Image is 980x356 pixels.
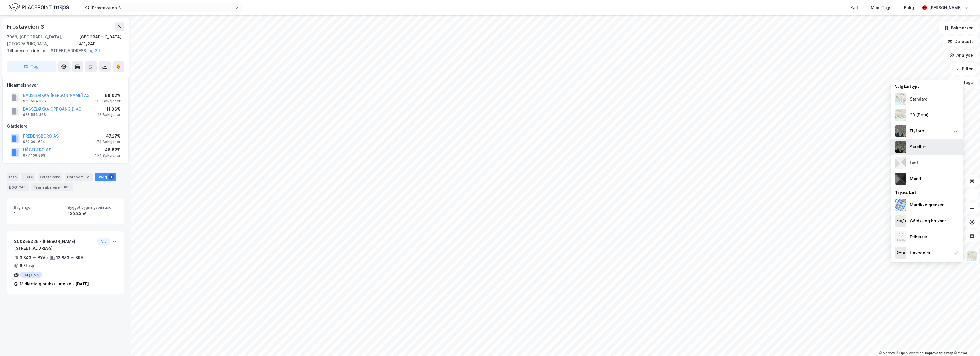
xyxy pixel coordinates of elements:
div: 928 554 368 [23,112,46,117]
img: cadastreBorders.cfe08de4b5ddd52a10de.jpeg [895,199,906,211]
div: 3D (Beta) [910,112,928,118]
img: Z [895,125,906,137]
div: 12 883 ㎡ [68,210,117,217]
div: Hjemmelshaver [7,82,124,89]
div: Frostaveien 3 [7,22,45,31]
div: Velg karttype [891,81,963,91]
div: Bygg [95,173,116,181]
div: Etiketter [910,234,927,240]
div: ESG [7,183,29,191]
img: logo.f888ab2527a4732fd821a326f86c7f29.svg [9,3,69,13]
div: 1 [108,174,114,180]
div: 156 Seksjoner [95,99,121,103]
div: 12 883 ㎡ BRA [56,254,83,261]
div: Satellitt [910,144,926,150]
div: Tilpass kart [891,187,963,197]
a: Mapbox [879,351,895,355]
div: 46.82% [95,146,121,153]
div: Datasett [65,173,93,181]
div: 88.02% [95,92,121,99]
span: Bygget bygningsområde [68,205,117,210]
a: Improve this map [925,351,953,355]
img: Z [967,251,977,262]
img: Z [895,231,906,243]
div: Kart [850,4,858,11]
img: 9k= [895,141,906,153]
div: 11.86% [98,106,121,112]
div: [STREET_ADDRESS] [7,47,120,54]
span: Tilhørende adresser: [7,48,49,53]
div: Kontrollprogram for chat [952,329,980,356]
div: Flyfoto [910,128,924,134]
button: Tags [951,77,978,88]
div: Lyst [910,159,918,166]
div: 929 301 684 [23,140,45,144]
div: Info [7,173,19,181]
img: Z [895,93,906,105]
div: Midlertidig brukstillatelse - [DATE] [20,281,89,287]
div: • [47,255,49,260]
div: Mine Tags [871,4,891,11]
div: Hovedeier [910,249,930,256]
div: 2 [85,174,91,180]
div: Leietakere [38,173,62,181]
div: 169 [62,184,71,190]
div: 174 Seksjoner [95,140,121,144]
img: cadastreKeys.547ab17ec502f5a4ef2b.jpeg [895,215,906,227]
button: Analyse [945,50,978,61]
div: Eiere [21,173,35,181]
div: Standard [910,96,928,103]
input: Søk på adresse, matrikkel, gårdeiere, leietakere eller personer [90,3,235,12]
div: Mørkt [910,175,922,182]
div: 1 [14,210,63,217]
div: 928 554 376 [23,99,46,103]
img: luj3wr1y2y3+OchiMxRmMxRlscgabnMEmZ7DJGWxyBpucwSZnsMkZbHIGm5zBJmewyRlscgabnMEmZ7DJGWxyBpucwSZnsMkZ... [895,157,906,169]
div: 246 [18,184,27,190]
button: Bokmerker [939,22,978,34]
div: 47.27% [95,133,121,140]
button: Datasett [943,36,978,47]
div: [GEOGRAPHIC_DATA], 411/249 [79,34,124,47]
button: Filter [950,63,978,75]
div: Matrikkelgrenser [910,202,944,208]
div: Gårdeiere [7,123,124,130]
div: 3 843 ㎡ BYA [20,254,46,261]
div: Gårds- og bruksnr. [910,218,947,224]
div: 18 Seksjoner [98,112,121,117]
img: Z [895,109,906,121]
iframe: Chat Widget [952,329,980,356]
button: Tag [7,61,56,72]
div: [PERSON_NAME] [929,4,962,11]
button: Vis [97,238,110,245]
div: 174 Seksjoner [95,153,121,158]
span: Bygninger [14,205,63,210]
a: OpenStreetMap [896,351,924,355]
img: majorOwner.b5e170eddb5c04bfeeff.jpeg [895,247,906,259]
div: 977 109 698 [23,153,45,158]
div: 7068, [GEOGRAPHIC_DATA], [GEOGRAPHIC_DATA] [7,34,79,47]
img: nCdM7BzjoCAAAAAElFTkSuQmCC [895,173,906,185]
div: 6 Etasjer [20,262,37,269]
div: Bolig [904,4,914,11]
div: 300855326 - [PERSON_NAME][STREET_ADDRESS] [14,238,95,252]
div: Transaksjoner [31,183,73,191]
